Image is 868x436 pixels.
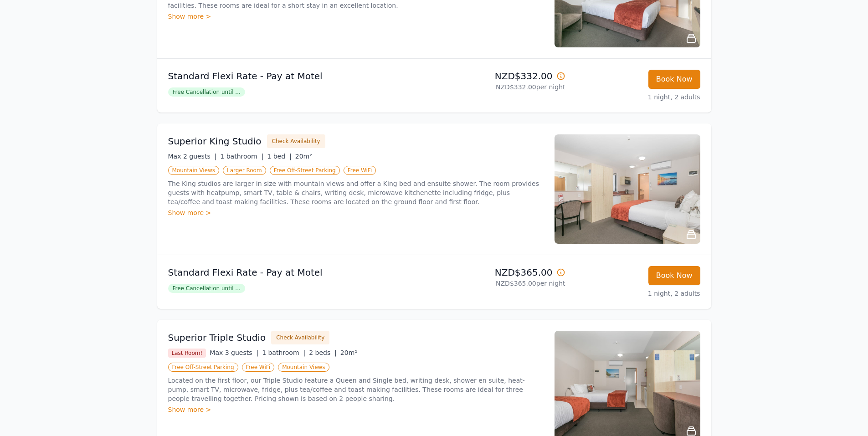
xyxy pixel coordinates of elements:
[220,153,263,160] span: 1 bathroom |
[168,179,544,206] p: The King studios are larger in size with mountain views and offer a King bed and ensuite shower. ...
[438,279,565,288] p: NZD$365.00 per night
[270,166,340,175] span: Free Off-Street Parking
[340,349,357,356] span: 20m²
[210,349,258,356] span: Max 3 guests |
[168,266,431,279] p: Standard Flexi Rate - Pay at Motel
[168,284,245,293] span: Free Cancellation until ...
[438,82,565,92] p: NZD$332.00 per night
[223,166,266,175] span: Larger Room
[168,12,544,21] div: Show more >
[309,349,337,356] span: 2 beds |
[168,363,238,372] span: Free Off-Street Parking
[168,87,245,97] span: Free Cancellation until ...
[438,70,565,82] p: NZD$332.00
[438,266,565,279] p: NZD$365.00
[648,70,700,89] button: Book Now
[573,92,700,102] p: 1 night, 2 adults
[168,349,206,358] span: Last Room!
[573,289,700,298] p: 1 night, 2 adults
[168,153,217,160] span: Max 2 guests |
[168,70,431,82] p: Standard Flexi Rate - Pay at Motel
[168,405,544,414] div: Show more >
[168,135,262,148] h3: Superior King Studio
[168,208,544,217] div: Show more >
[168,331,266,344] h3: Superior Triple Studio
[262,349,305,356] span: 1 bathroom |
[168,166,219,175] span: Mountain Views
[267,153,291,160] span: 1 bed |
[344,166,376,175] span: Free WiFi
[648,266,700,285] button: Book Now
[267,134,325,148] button: Check Availability
[271,331,329,344] button: Check Availability
[168,376,544,403] p: Located on the first floor, our Triple Studio feature a Queen and Single bed, writing desk, showe...
[242,363,275,372] span: Free WiFi
[278,363,329,372] span: Mountain Views
[295,153,312,160] span: 20m²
